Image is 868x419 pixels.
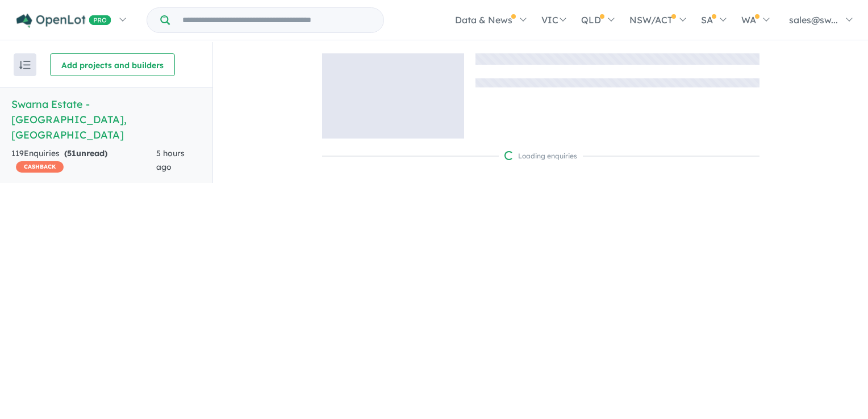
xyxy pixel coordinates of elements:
span: 51 [67,148,76,158]
span: 5 hours ago [156,148,185,172]
input: Try estate name, suburb, builder or developer [172,8,381,32]
span: CASHBACK [16,161,64,173]
span: sales@sw... [789,14,838,26]
div: Loading enquiries [504,150,577,162]
img: Openlot PRO Logo White [16,14,111,28]
strong: ( unread) [64,148,107,158]
img: sort.svg [19,61,31,69]
h5: Swarna Estate - [GEOGRAPHIC_DATA] , [GEOGRAPHIC_DATA] [11,97,201,143]
button: Add projects and builders [50,53,175,76]
div: 119 Enquir ies [11,147,156,174]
